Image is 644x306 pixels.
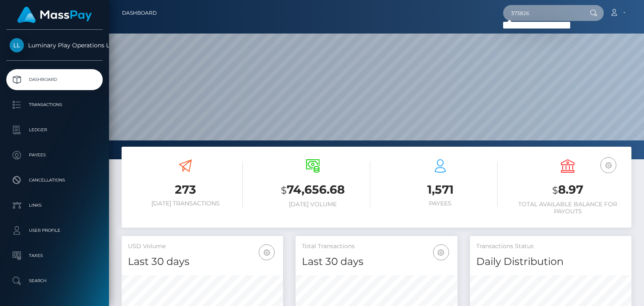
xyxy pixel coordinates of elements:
h5: Transactions Status [476,242,625,251]
h6: Total Available Balance for Payouts [510,201,625,215]
p: Payees [10,149,99,161]
a: Transactions [6,94,103,115]
h3: 273 [128,182,243,198]
h4: Daily Distribution [476,254,625,269]
a: User Profile [6,220,103,241]
h6: [DATE] Transactions [128,200,243,207]
a: Dashboard [6,69,103,90]
a: Cancellations [6,170,103,191]
p: User Profile [10,224,99,237]
small: $ [281,184,287,196]
h6: [DATE] Volume [255,201,370,208]
img: Luminary Play Operations Limited [10,38,24,52]
a: Taxes [6,245,103,266]
a: Payees [6,145,103,166]
h3: 74,656.68 [255,182,370,199]
input: Search... [503,5,582,21]
a: Dashboard [122,4,157,22]
h5: USD Volume [128,242,277,251]
p: Cancellations [10,174,99,187]
a: Links [6,195,103,216]
h6: Payees [383,200,498,207]
p: Taxes [10,249,99,262]
h5: Total Transactions [302,242,451,251]
span: Luminary Play Operations Limited [6,41,103,49]
p: Search [10,275,99,287]
p: Links [10,199,99,212]
h4: Last 30 days [128,254,277,269]
small: $ [552,184,558,196]
p: Ledger [10,124,99,136]
p: Dashboard [10,73,99,86]
img: MassPay Logo [17,7,92,23]
a: Search [6,270,103,291]
a: Ledger [6,119,103,140]
h3: 1,571 [383,182,498,198]
h4: Last 30 days [302,254,451,269]
h3: 8.97 [510,182,625,199]
p: Transactions [10,99,99,111]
